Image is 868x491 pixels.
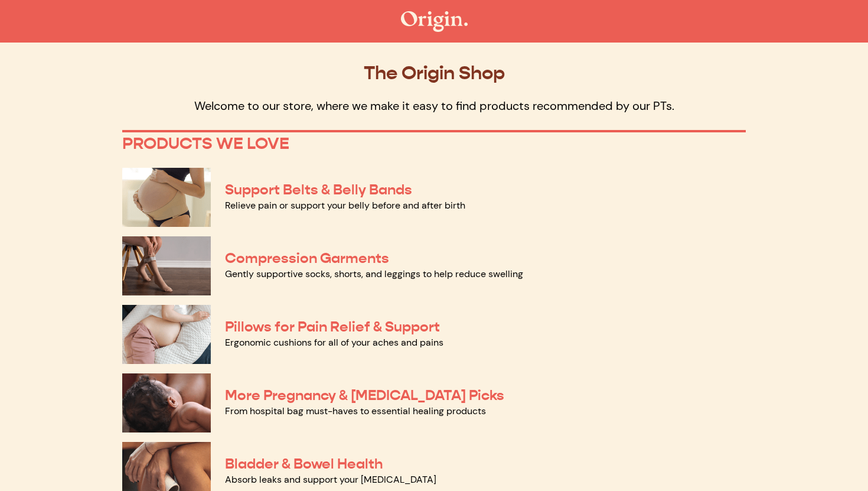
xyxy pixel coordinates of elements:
[225,473,436,486] a: Absorb leaks and support your [MEDICAL_DATA]
[225,199,465,212] a: Relieve pain or support your belly before and after birth
[225,318,440,336] a: Pillows for Pain Relief & Support
[225,336,443,349] a: Ergonomic cushions for all of your aches and pains
[225,249,389,267] a: Compression Garments
[225,405,486,417] a: From hospital bag must-haves to essential healing products
[122,236,211,295] img: Compression Garments
[122,61,746,84] p: The Origin Shop
[122,98,746,113] p: Welcome to our store, where we make it easy to find products recommended by our PTs.
[225,386,504,404] a: More Pregnancy & [MEDICAL_DATA] Picks
[122,373,211,433] img: More Pregnancy & Postpartum Picks
[225,181,412,199] a: Support Belts & Belly Bands
[122,305,211,364] img: Pillows for Pain Relief & Support
[122,134,746,154] p: PRODUCTS WE LOVE
[401,11,468,32] img: The Origin Shop
[225,268,523,280] a: Gently supportive socks, shorts, and leggings to help reduce swelling
[122,168,211,227] img: Support Belts & Belly Bands
[225,455,383,473] a: Bladder & Bowel Health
